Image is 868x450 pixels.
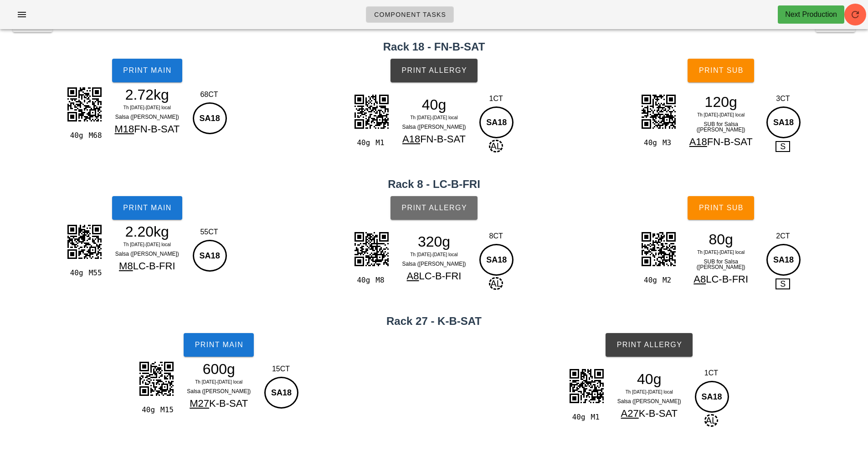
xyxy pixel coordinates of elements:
[349,89,394,134] img: v+8fg8hX2m8ZFlRyBNI9YxBVNRKCNoQfAWCPCg585B8yBT3znxCyIkRh2TnZ8d6CKlIdXR1mjTJ59YKIb1FlT+5vyJryB2XSq...
[659,137,678,149] div: M3
[640,137,659,149] div: 40g
[134,123,180,135] span: FN-B-SAT
[190,398,209,409] span: M27
[479,106,514,138] div: SA18
[62,219,107,264] img: qEalZJFNG5Bz2M0QQoslxgwJihGZA+LEVCaTZxHmE+xvyxBSpMjeGhBAeSIF6incgIAvPgi1VQelskU9GJKzkxpzycFQlYIOf...
[123,242,171,247] span: Th [DATE]-[DATE] local
[410,115,457,120] span: Th [DATE]-[DATE] local
[395,259,474,268] div: Salsa ([PERSON_NAME])
[119,260,133,272] span: M8
[610,372,689,386] div: 40g
[157,404,175,416] div: M15
[489,140,503,152] span: AL
[108,112,187,121] div: Salsa ([PERSON_NAME])
[699,66,744,75] span: Print Sub
[616,341,682,349] span: Print Allergy
[688,196,754,220] button: Print Sub
[108,249,187,258] div: Salsa ([PERSON_NAME])
[587,411,606,423] div: M1
[395,122,474,131] div: Salsa ([PERSON_NAME])
[699,204,744,212] span: Print Sub
[477,93,515,104] div: 1CT
[179,362,258,376] div: 600g
[564,363,609,409] img: Ajdz5QnqJsAAAAAElFTkSuQmCC
[764,231,802,242] div: 2CT
[85,130,104,142] div: M68
[704,414,718,427] span: AL
[194,341,243,349] span: Print Main
[5,39,863,55] h2: Rack 18 - FN-B-SAT
[123,66,172,75] span: Print Main
[112,59,182,82] button: Print Main
[681,233,760,246] div: 80g
[366,6,454,23] a: Component Tasks
[697,112,745,117] span: Th [DATE]-[DATE] local
[636,226,681,272] img: 0pBBPtWxTzMAAAAASUVORK5CYII=
[353,274,372,286] div: 40g
[390,59,478,82] button: Print Allergy
[681,257,760,272] div: SUB for Salsa ([PERSON_NAME])
[62,81,107,127] img: IkBIIHdchHC11pFnr9a0WpYaiOO1IeSCwASQanENIQUhqirUdpjcWTmWov7WedFFsLItixxC1pBJuqsmVOpS60mVLI6DhBDQM...
[133,260,175,272] span: LC-B-FRI
[776,141,790,152] span: S
[209,398,248,409] span: K-B-SAT
[477,231,515,242] div: 8CT
[639,408,678,419] span: K-B-SAT
[115,123,134,135] span: M18
[410,252,457,257] span: Th [DATE]-[DATE] local
[5,313,863,329] h2: Rack 27 - K-B-SAT
[621,408,639,419] span: A27
[419,270,462,282] span: LC-B-FRI
[108,88,187,101] div: 2.72kg
[479,244,514,276] div: SA18
[395,235,474,248] div: 320g
[401,204,467,212] span: Print Allergy
[785,9,837,20] div: Next Production
[776,278,790,289] span: S
[108,225,187,238] div: 2.20kg
[766,106,801,138] div: SA18
[190,227,228,238] div: 55CT
[420,133,466,145] span: FN-B-SAT
[568,411,587,423] div: 40g
[689,136,707,147] span: A18
[636,89,681,134] img: Ht0knN45tn5I4dOQsh9VAZgMpWpOah9Y3xTJydmlQQy6ZEDnTq4qHmO7yFqdRIA1DFZzWGMQggYVQ2b2CYBhvi9GkOU1tJDTM...
[401,66,467,75] span: Print Allergy
[640,274,659,286] div: 40g
[610,397,689,406] div: Salsa ([PERSON_NAME])
[402,133,420,145] span: A18
[123,204,172,212] span: Print Main
[695,381,729,413] div: SA18
[693,273,706,285] span: A8
[659,274,678,286] div: M2
[395,98,474,111] div: 40g
[693,368,730,379] div: 1CT
[85,267,104,279] div: M55
[349,226,394,272] img: UA+QcAqe2rLlw4jmELKuBEBJCliGwLJwoJIQsQ2BZOFFICFmGwLJwopAQsgyBZeF8AxZOOD4Se2MPAAAAAElFTkSuQmCC
[195,379,242,384] span: Th [DATE]-[DATE] local
[707,136,753,147] span: FN-B-SAT
[372,274,390,286] div: M8
[193,240,227,272] div: SA18
[766,244,801,276] div: SA18
[372,137,390,149] div: M1
[606,333,693,357] button: Print Allergy
[66,130,85,142] div: 40g
[706,273,748,285] span: LC-B-FRI
[764,93,802,104] div: 3CT
[353,137,372,149] div: 40g
[407,270,419,282] span: A8
[193,102,227,134] div: SA18
[697,250,745,255] span: Th [DATE]-[DATE] local
[123,105,171,110] span: Th [DATE]-[DATE] local
[66,267,85,279] div: 40g
[190,89,228,100] div: 68CT
[5,176,863,192] h2: Rack 8 - LC-B-FRI
[626,389,673,394] span: Th [DATE]-[DATE] local
[681,95,760,109] div: 120g
[262,364,300,374] div: 15CT
[184,333,254,357] button: Print Main
[390,196,478,220] button: Print Allergy
[688,59,754,82] button: Print Sub
[134,356,179,401] img: RinarnkSl8l9hbLIuCZkM8olR4MTYiKwHt8mpB8CWcGsi1VrYN4uRqjnnNUKzMhYI6Rg2TZtj17DrFCPiv8FoVUkeA8RTPEQP...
